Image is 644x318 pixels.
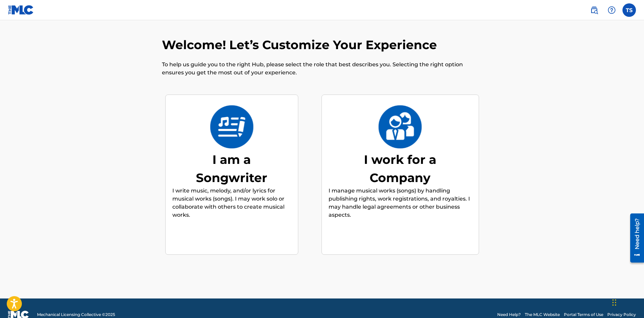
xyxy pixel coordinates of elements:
a: The MLC Website [525,312,560,318]
p: I manage musical works (songs) by handling publishing rights, work registrations, and royalties. ... [329,187,472,219]
div: I work for a CompanyI work for a CompanyI manage musical works (songs) by handling publishing rig... [321,95,479,255]
div: Drag [612,292,616,313]
div: Help [605,3,618,17]
div: I am a SongwriterI am a SongwriterI write music, melody, and/or lyrics for musical works (songs).... [165,95,298,255]
div: User Menu [622,3,636,17]
a: Public Search [587,3,601,17]
img: I am a Songwriter [210,105,254,148]
img: help [608,6,616,14]
div: I am a Songwriter [181,150,282,187]
iframe: Resource Center [625,211,644,265]
img: I work for a Company [378,105,422,148]
iframe: Chat Widget [610,286,644,318]
img: MLC Logo [8,5,34,15]
a: Need Help? [497,312,521,318]
h2: Welcome! Let’s Customize Your Experience [162,37,440,52]
p: To help us guide you to the right Hub, please select the role that best describes you. Selecting ... [162,61,482,77]
img: search [590,6,598,14]
a: Portal Terms of Use [564,312,603,318]
p: I write music, melody, and/or lyrics for musical works (songs). I may work solo or collaborate wi... [172,187,291,219]
div: I work for a Company [350,150,451,187]
a: Privacy Policy [607,312,636,318]
span: Mechanical Licensing Collective © 2025 [37,312,115,318]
